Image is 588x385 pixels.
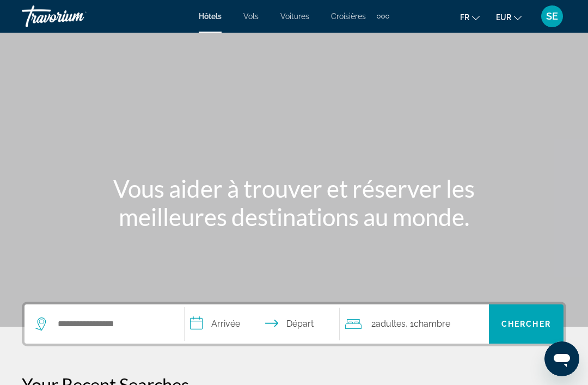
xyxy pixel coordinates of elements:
[331,12,366,21] a: Croisières
[489,304,563,344] button: Search
[185,304,339,344] button: Select check in and out date
[22,2,131,30] a: Travorium
[546,11,558,22] span: SE
[414,319,450,329] span: Chambre
[90,174,498,231] h1: Vous aider à trouver et réserver les meilleures destinations au monde.
[406,316,450,332] span: , 1
[243,12,259,21] a: Vols
[57,316,168,332] input: Search hotel destination
[496,9,522,25] button: Change currency
[340,304,489,344] button: Travelers: 2 adults, 0 children
[538,5,566,28] button: User Menu
[199,12,222,21] a: Hôtels
[460,13,469,22] span: fr
[460,9,480,25] button: Change language
[544,341,579,376] iframe: Bouton de lancement de la fenêtre de messagerie
[501,320,551,328] span: Chercher
[376,319,406,329] span: Adultes
[496,13,511,22] span: EUR
[280,12,309,21] a: Voitures
[24,304,563,344] div: Search widget
[371,316,406,332] span: 2
[377,8,389,25] button: Extra navigation items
